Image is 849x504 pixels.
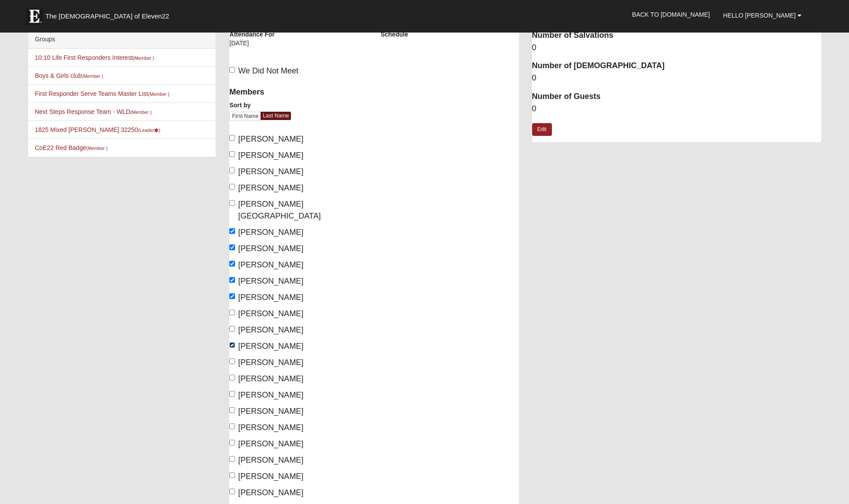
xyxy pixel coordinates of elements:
span: [PERSON_NAME] [238,260,303,269]
input: [PERSON_NAME] [229,358,235,364]
dd: 0 [532,103,821,115]
span: [PERSON_NAME] [238,358,303,367]
dt: Number of [DEMOGRAPHIC_DATA] [532,60,821,72]
input: [PERSON_NAME] [229,151,235,157]
small: (Member ) [148,91,169,97]
a: Hello [PERSON_NAME] [717,4,808,26]
input: [PERSON_NAME] [229,261,235,267]
input: [PERSON_NAME] [229,184,235,190]
a: Back to [DOMAIN_NAME] [625,4,717,26]
small: (Member ) [86,146,107,151]
span: [PERSON_NAME] [238,309,303,318]
span: [PERSON_NAME] [238,167,303,176]
span: [PERSON_NAME][GEOGRAPHIC_DATA] [238,200,320,220]
input: [PERSON_NAME] [229,440,235,446]
a: Next Steps Response Team - WLD(Member ) [35,108,151,115]
input: [PERSON_NAME] [229,391,235,397]
a: CoE22 Red Badge(Member ) [35,144,107,151]
dd: 0 [532,73,821,84]
dd: 0 [532,42,821,54]
div: Groups [28,30,216,49]
label: Schedule [381,30,408,39]
input: [PERSON_NAME] [229,228,235,234]
input: [PERSON_NAME] [229,407,235,413]
img: Eleven22 logo [26,7,43,25]
input: [PERSON_NAME] [229,135,235,141]
dt: Number of Salvations [532,30,821,41]
a: The [DEMOGRAPHIC_DATA] of Eleven22 [21,3,197,25]
span: [PERSON_NAME] [238,244,303,253]
span: The [DEMOGRAPHIC_DATA] of Eleven22 [45,12,169,21]
a: 10:10 Life First Responders Interest(Member ) [35,54,154,61]
dt: Number of Guests [532,91,821,102]
input: [PERSON_NAME] [229,310,235,315]
span: [PERSON_NAME] [238,151,303,160]
a: Boys & Girls club(Member ) [35,72,103,79]
span: [PERSON_NAME] [238,325,303,334]
input: [PERSON_NAME] [229,293,235,299]
h4: Members [229,88,368,97]
span: We Did Not Meet [238,66,298,75]
span: [PERSON_NAME] [238,374,303,383]
a: First Responder Serve Teams Master List(Member ) [35,90,169,97]
span: [PERSON_NAME] [238,228,303,237]
small: (Member ) [82,73,103,79]
a: First Name [229,112,261,121]
input: [PERSON_NAME] [229,375,235,380]
span: [PERSON_NAME] [238,391,303,399]
small: (Member ) [133,55,154,61]
input: We Did Not Meet [229,67,235,73]
span: [PERSON_NAME] [238,456,303,464]
span: [PERSON_NAME] [238,277,303,285]
a: Edit [532,123,552,136]
small: (Leader ) [138,128,160,133]
input: [PERSON_NAME][GEOGRAPHIC_DATA] [229,200,235,206]
input: [PERSON_NAME] [229,277,235,283]
input: [PERSON_NAME] [229,168,235,173]
a: Last Name [261,112,291,120]
input: [PERSON_NAME] [229,424,235,429]
span: [PERSON_NAME] [238,135,303,143]
input: [PERSON_NAME] [229,326,235,332]
a: 1825 Mixed [PERSON_NAME] 32250(Leader) [35,126,160,133]
input: [PERSON_NAME] [229,472,235,478]
span: [PERSON_NAME] [238,342,303,351]
span: [PERSON_NAME] [238,407,303,416]
small: (Member ) [130,110,151,115]
label: Attendance For [229,30,275,39]
div: [DATE] [229,39,292,54]
input: [PERSON_NAME] [229,245,235,250]
span: [PERSON_NAME] [238,472,303,481]
input: [PERSON_NAME] [229,456,235,462]
span: [PERSON_NAME] [238,439,303,448]
span: [PERSON_NAME] [238,183,303,192]
input: [PERSON_NAME] [229,342,235,348]
label: Sort by [229,101,250,110]
span: Hello [PERSON_NAME] [723,12,796,19]
span: [PERSON_NAME] [238,423,303,432]
span: [PERSON_NAME] [238,293,303,302]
